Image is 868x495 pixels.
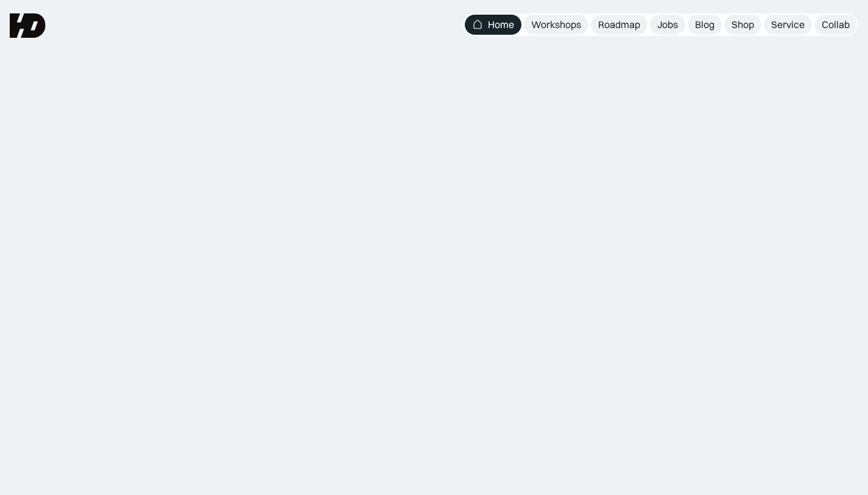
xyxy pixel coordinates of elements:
div: Jobs [657,18,678,31]
div: Blog [695,18,715,31]
div: Collab [822,18,850,31]
a: Collab [814,15,857,35]
div: Workshops [531,18,581,31]
div: Shop [732,18,754,31]
a: Shop [724,15,761,35]
a: Workshops [524,15,588,35]
a: Blog [688,15,722,35]
div: Home [488,18,514,31]
a: Home [465,15,521,35]
a: Jobs [650,15,685,35]
a: Service [764,15,812,35]
div: Roadmap [598,18,640,31]
div: Service [771,18,805,31]
a: Roadmap [591,15,647,35]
